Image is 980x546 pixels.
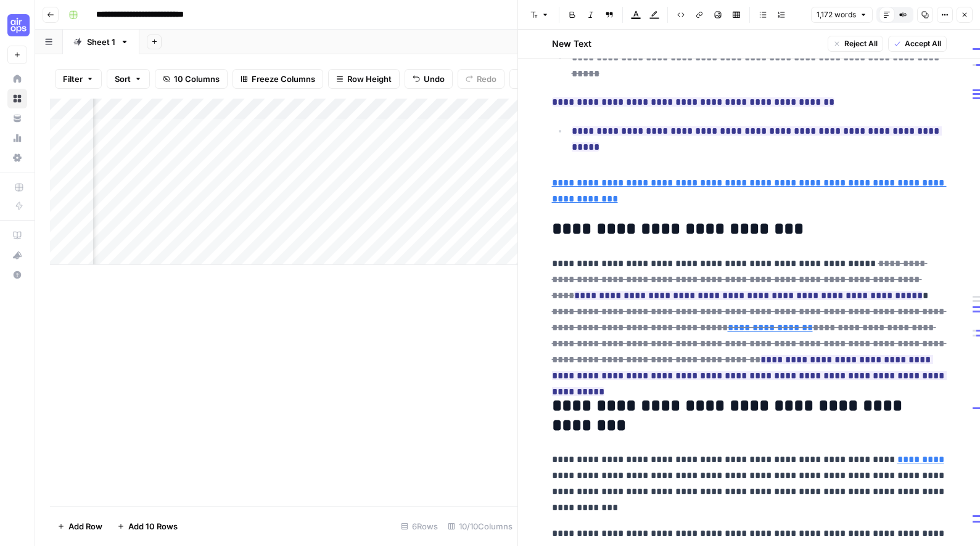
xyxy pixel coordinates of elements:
span: Sort [115,73,131,85]
button: Workspace: Cohort 5 [7,10,27,41]
a: Usage [7,128,27,148]
button: Redo [458,69,504,89]
a: Home [7,69,27,89]
button: 1,172 words [811,7,873,23]
a: Sheet 1 [63,30,139,54]
button: Help + Support [7,265,27,285]
span: Undo [424,73,445,85]
span: Add Row [68,520,102,532]
a: AirOps Academy [7,226,27,245]
span: Filter [63,73,83,85]
button: Row Height [328,69,400,89]
button: 10 Columns [155,69,228,89]
button: What's new? [7,245,27,265]
span: 1,172 words [817,9,856,20]
div: Sheet 1 [87,36,115,48]
button: Freeze Columns [233,69,323,89]
button: Add Row [50,516,110,536]
button: Add 10 Rows [110,516,185,536]
img: Cohort 5 Logo [7,14,30,36]
a: Your Data [7,108,27,128]
a: Settings [7,148,27,168]
a: Browse [7,89,27,108]
span: Reject All [844,38,878,49]
span: 10 Columns [174,73,220,85]
span: Freeze Columns [252,73,315,85]
h2: New Text [552,38,591,50]
span: Accept All [905,38,941,49]
span: Redo [477,73,496,85]
div: 6 Rows [396,516,443,536]
div: What's new? [8,246,27,264]
button: Filter [55,69,102,89]
button: Accept All [888,36,947,52]
div: 10/10 Columns [443,516,517,536]
span: Add 10 Rows [128,520,178,532]
button: Reject All [828,36,883,52]
button: Sort [107,69,150,89]
span: Row Height [347,73,392,85]
button: Undo [405,69,453,89]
